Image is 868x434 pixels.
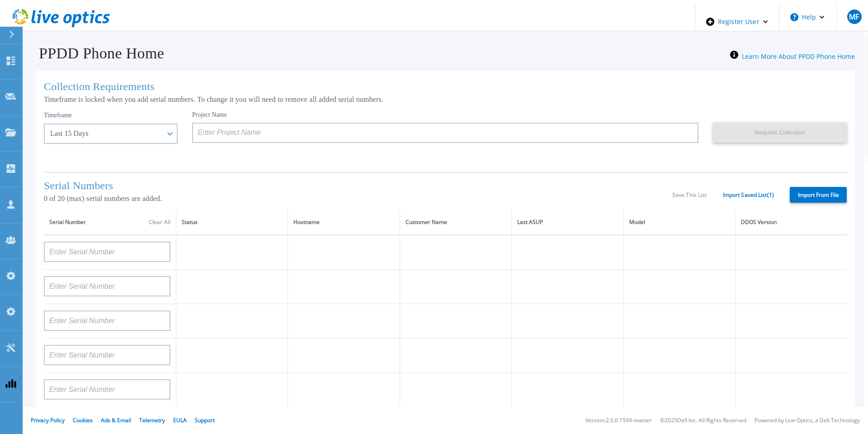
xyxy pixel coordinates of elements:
[400,210,511,235] th: Customer Name
[44,242,170,262] input: Enter Serial Number
[44,276,170,296] input: Enter Serial Number
[288,210,400,235] th: Hostname
[790,187,847,203] label: Import From File
[723,192,774,198] a: Import Saved List ( 1 )
[173,416,187,424] a: EULA
[26,45,164,62] h1: PPDD Phone Home
[779,4,836,31] button: Help
[735,210,847,235] th: DDOS Version
[192,112,227,118] label: Project Name
[44,112,72,119] label: Timeframe
[139,416,165,424] a: Telemetry
[849,13,859,20] span: MF
[101,416,131,424] a: Ads & Email
[755,418,860,424] li: Powered by Live Optics, a Dell Technology
[73,416,93,424] a: Cookies
[176,210,288,235] th: Status
[44,195,672,203] p: 0 of 20 (max) serial numbers are added.
[49,217,170,227] div: Serial Number
[31,416,65,424] a: Privacy Policy
[512,210,623,235] th: Last ASUP
[50,129,161,138] div: Last 15 Days
[44,81,847,93] h1: Collection Requirements
[695,4,779,40] div: Register User
[742,52,855,61] a: Learn More About PPDD Phone Home
[44,379,170,400] input: Enter Serial Number
[44,310,170,331] input: Enter Serial Number
[44,180,672,192] h1: Serial Numbers
[44,95,847,104] p: Timeframe is locked when you add serial numbers. To change it you will need to remove all added s...
[195,416,215,424] a: Support
[660,418,746,424] li: © 2025 Dell Inc. All Rights Reserved
[192,123,698,143] input: Enter Project Name
[44,345,170,365] input: Enter Serial Number
[585,418,652,424] li: Version: 2.0.0.1594-master
[623,210,735,235] th: Model
[713,122,847,143] button: Request Collection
